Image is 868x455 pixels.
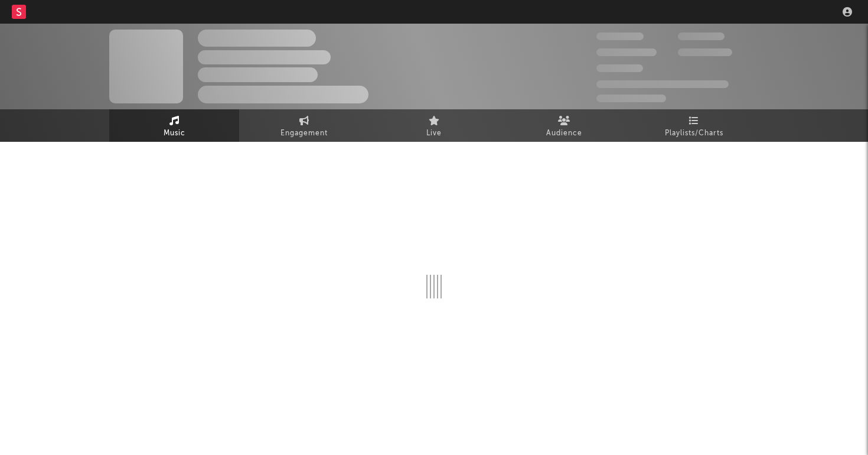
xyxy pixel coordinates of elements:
a: Audience [499,109,629,142]
a: Music [109,109,239,142]
span: Jump Score: 85.0 [596,95,666,102]
a: Live [369,109,499,142]
span: Playlists/Charts [665,126,723,141]
span: Music [164,126,185,141]
span: 50,000,000 [596,48,657,56]
span: Engagement [280,126,328,141]
a: Playlists/Charts [629,109,759,142]
span: 100,000 [678,32,725,40]
span: 50,000,000 Monthly Listeners [596,80,729,88]
span: Live [426,126,442,141]
a: Engagement [239,109,369,142]
span: 1,000,000 [678,48,732,56]
span: 300,000 [596,32,644,40]
span: 100,000 [596,64,643,72]
span: Audience [546,126,582,141]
